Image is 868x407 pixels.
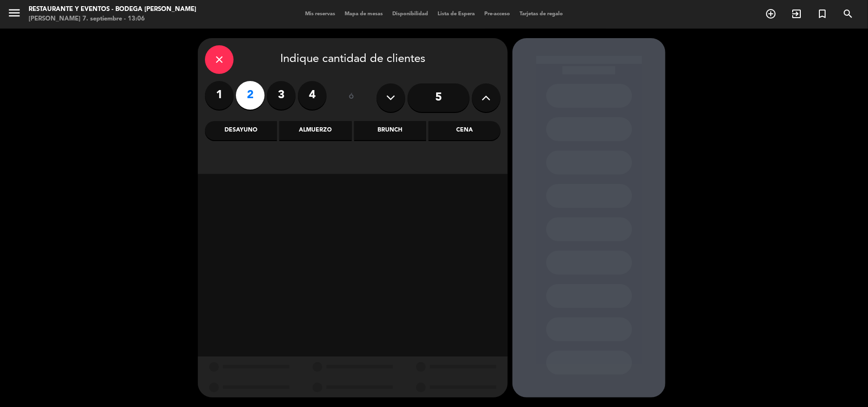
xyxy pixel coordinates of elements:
[433,11,480,17] span: Lista de Espera
[205,121,277,140] div: Desayuno
[388,11,433,17] span: Disponibilidad
[340,11,388,17] span: Mapa de mesas
[354,121,426,140] div: Brunch
[214,54,225,65] i: close
[29,14,196,24] div: [PERSON_NAME] 7. septiembre - 13:06
[29,5,196,14] div: Restaurante y Eventos - Bodega [PERSON_NAME]
[429,121,500,140] div: Cena
[236,81,265,110] label: 2
[7,6,21,23] button: menu
[765,8,776,20] i: add_circle_outline
[842,8,854,20] i: search
[480,11,515,17] span: Pre-acceso
[279,121,351,140] div: Almuerzo
[336,81,367,114] div: ó
[205,81,234,110] label: 1
[298,81,327,110] label: 4
[300,11,340,17] span: Mis reservas
[817,8,828,20] i: turned_in_not
[791,8,802,20] i: exit_to_app
[267,81,296,110] label: 3
[515,11,568,17] span: Tarjetas de regalo
[205,45,500,74] div: Indique cantidad de clientes
[7,6,21,20] i: menu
